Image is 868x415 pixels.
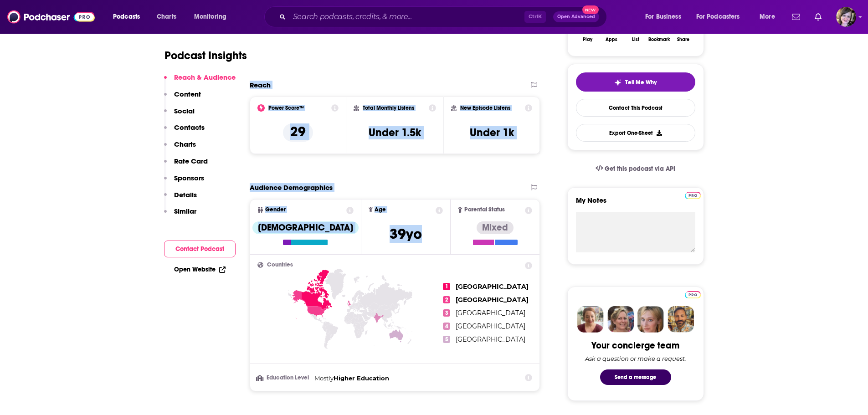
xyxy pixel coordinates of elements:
button: open menu [753,10,786,24]
span: Countries [267,262,293,268]
button: Rate Card [164,157,208,174]
span: 1 [443,283,450,290]
h2: New Episode Listens [460,105,510,111]
img: Barbara Profile [607,306,634,333]
p: Social [174,107,195,115]
button: Contact Podcast [164,241,236,257]
div: Share [677,37,689,42]
label: My Notes [576,196,695,212]
p: Rate Card [174,157,208,165]
span: Monitoring [194,10,226,23]
div: Your concierge team [591,340,679,351]
span: Higher Education [334,374,389,382]
span: 2 [443,296,450,303]
h3: Under 1.5k [369,126,421,139]
img: Podchaser Pro [685,192,701,199]
span: 5 [443,336,450,343]
span: Podcasts [113,10,140,23]
span: Parental Status [464,207,505,213]
h2: Total Monthly Listens [363,105,414,111]
button: open menu [639,10,693,24]
span: More [760,10,775,23]
button: Social [164,107,195,123]
a: Pro website [685,190,701,199]
div: Play [583,37,592,42]
div: [DEMOGRAPHIC_DATA] [252,221,359,234]
span: [GEOGRAPHIC_DATA] [456,309,525,317]
span: Gender [265,207,286,213]
img: Podchaser - Follow, Share and Rate Podcasts [7,8,95,26]
div: List [632,37,639,42]
span: [GEOGRAPHIC_DATA] [456,296,529,304]
span: For Podcasters [696,10,740,23]
button: tell me why sparkleTell Me Why [576,72,695,92]
img: User Profile [836,7,856,27]
h1: Podcast Insights [164,49,247,62]
h2: Reach [250,81,271,89]
button: Content [164,90,201,107]
span: Charts [157,10,176,23]
img: tell me why sparkle [614,79,621,86]
span: 39 yo [390,225,422,243]
button: Reach & Audience [164,73,236,90]
p: Similar [174,207,196,215]
button: Export One-Sheet [576,124,695,142]
a: Show notifications dropdown [811,9,825,25]
img: Sydney Profile [577,306,604,333]
a: Get this podcast via API [588,158,683,180]
span: Open Advanced [557,15,595,19]
div: Bookmark [648,37,670,42]
button: open menu [107,10,152,24]
span: Age [375,207,386,213]
img: Jon Profile [668,306,694,333]
span: [GEOGRAPHIC_DATA] [456,322,525,330]
span: For Business [645,10,681,23]
button: Charts [164,140,196,157]
img: Podchaser Pro [685,291,701,298]
p: 29 [283,123,313,142]
div: Apps [606,37,617,42]
button: Sponsors [164,174,204,190]
span: Get this podcast via API [605,165,675,173]
span: Ctrl K [524,11,546,23]
span: 3 [443,309,450,317]
p: Reach & Audience [174,73,236,82]
p: Sponsors [174,174,204,182]
button: Show profile menu [836,7,856,27]
button: Open AdvancedNew [553,11,599,22]
p: Contacts [174,123,205,132]
div: Mixed [477,221,514,234]
span: Tell Me Why [625,79,657,86]
a: Show notifications dropdown [788,9,804,25]
h2: Audience Demographics [250,183,333,192]
a: Open Website [174,266,226,273]
h3: Under 1k [470,126,514,139]
p: Content [174,90,201,98]
button: open menu [188,10,238,24]
a: Contact This Podcast [576,99,695,117]
input: Search podcasts, credits, & more... [289,10,524,24]
img: Jules Profile [637,306,664,333]
span: 4 [443,323,450,330]
button: Contacts [164,123,205,140]
div: Ask a question or make a request. [585,355,686,362]
button: Send a message [600,369,671,385]
span: Mostly [314,374,334,382]
p: Details [174,190,197,199]
span: Logged in as IAmMBlankenship [836,7,856,27]
h2: Power Score™ [268,105,304,111]
span: New [582,5,599,14]
a: Charts [151,10,182,24]
button: Details [164,190,197,207]
button: Similar [164,207,196,224]
span: [GEOGRAPHIC_DATA] [456,335,525,343]
h3: Education Level [257,375,311,381]
button: open menu [690,10,753,24]
p: Charts [174,140,196,149]
div: Search podcasts, credits, & more... [273,6,616,27]
span: [GEOGRAPHIC_DATA] [456,282,529,291]
a: Pro website [685,290,701,298]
